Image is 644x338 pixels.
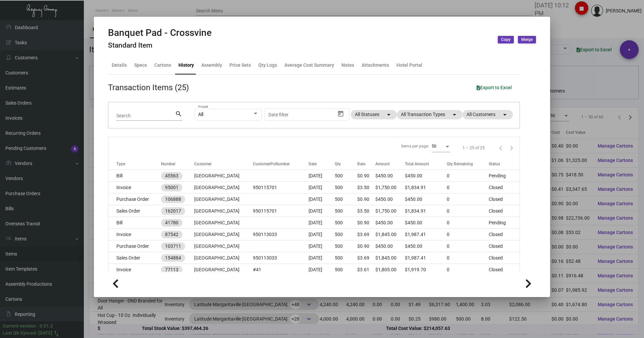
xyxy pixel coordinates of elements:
[385,111,393,119] mat-icon: arrow_drop_down
[357,161,376,167] div: Rate
[198,112,203,117] span: All
[375,161,405,167] div: Amount
[518,36,536,43] button: Merge
[108,229,161,240] td: Invoice
[108,193,161,205] td: Purchase Order
[309,240,335,252] td: [DATE]
[253,252,309,264] td: 950113033
[432,144,436,149] span: 50
[489,161,500,167] div: Status
[335,161,341,167] div: Qty
[501,37,511,43] span: Copy
[201,62,222,69] div: Assembly
[357,161,365,167] div: Rate
[351,110,397,119] mat-chip: All Statuses
[161,207,185,215] mat-chip: 162017
[108,252,161,264] td: Sales Order
[405,240,447,252] td: $450.00
[309,205,335,217] td: [DATE]
[489,161,520,167] div: Status
[405,217,447,229] td: $450.00
[489,229,520,240] td: Closed
[253,229,309,240] td: 950113033
[108,205,161,217] td: Sales Order
[309,182,335,193] td: [DATE]
[194,229,253,240] td: [GEOGRAPHIC_DATA]
[253,161,309,167] div: CustomerPoNumber
[194,217,253,229] td: [GEOGRAPHIC_DATA]
[309,229,335,240] td: [DATE]
[161,195,185,203] mat-chip: 106888
[116,161,161,167] div: Type
[161,161,194,167] div: Number
[405,161,447,167] div: Total Amount
[489,217,520,229] td: Pending
[357,264,376,276] td: $3.61
[357,193,376,205] td: $0.90
[161,266,182,274] mat-chip: 77113
[309,264,335,276] td: [DATE]
[471,81,517,94] button: Export to Excel
[463,110,513,119] mat-chip: All Customers
[335,264,357,276] td: 500
[108,264,161,276] td: Invoice
[335,240,357,252] td: 500
[284,62,334,69] div: Average Cost Summary
[489,182,520,193] td: Closed
[154,62,171,69] div: Cartons
[108,170,161,182] td: Bill
[463,145,485,151] div: 1 – 25 of 25
[405,229,447,240] td: $1,987.41
[375,217,405,229] td: $450.00
[405,170,447,182] td: $450.00
[3,323,37,330] div: Current version:
[253,161,290,167] div: CustomerPoNumber
[309,161,317,167] div: Date
[335,170,357,182] td: 500
[194,161,253,167] div: Customer
[405,182,447,193] td: $1,834.91
[357,229,376,240] td: $3.69
[489,170,520,182] td: Pending
[335,182,357,193] td: 500
[498,36,514,43] button: Copy
[521,37,533,43] span: Merge
[108,81,189,94] div: Transaction Items (25)
[495,143,506,153] button: Previous page
[357,240,376,252] td: $0.90
[335,161,357,167] div: Qty
[194,161,212,167] div: Customer
[375,182,405,193] td: $1,750.00
[253,264,309,276] td: #41
[309,252,335,264] td: [DATE]
[375,170,405,182] td: $450.00
[489,252,520,264] td: Closed
[405,193,447,205] td: $450.00
[397,110,463,119] mat-chip: All Transaction Types
[3,330,52,337] div: Last Qb Synced: [DATE]
[375,240,405,252] td: $450.00
[401,143,429,149] div: Items per page:
[335,108,346,119] button: Open calendar
[108,182,161,193] td: Invoice
[175,110,182,118] mat-icon: search
[405,161,429,167] div: Total Amount
[375,264,405,276] td: $1,805.00
[447,240,489,252] td: 0
[335,217,357,229] td: 500
[161,231,182,238] mat-chip: 87542
[489,205,520,217] td: Closed
[161,254,185,262] mat-chip: 154884
[253,205,309,217] td: 950115701
[295,112,327,117] input: End date
[268,112,289,117] input: Start date
[447,161,473,167] div: Qty Remaining
[447,182,489,193] td: 0
[116,161,125,167] div: Type
[357,205,376,217] td: $3.50
[194,252,253,264] td: [GEOGRAPHIC_DATA]
[375,252,405,264] td: $1,845.00
[501,111,509,119] mat-icon: arrow_drop_down
[229,62,251,69] div: Price Sets
[405,205,447,217] td: $1,834.91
